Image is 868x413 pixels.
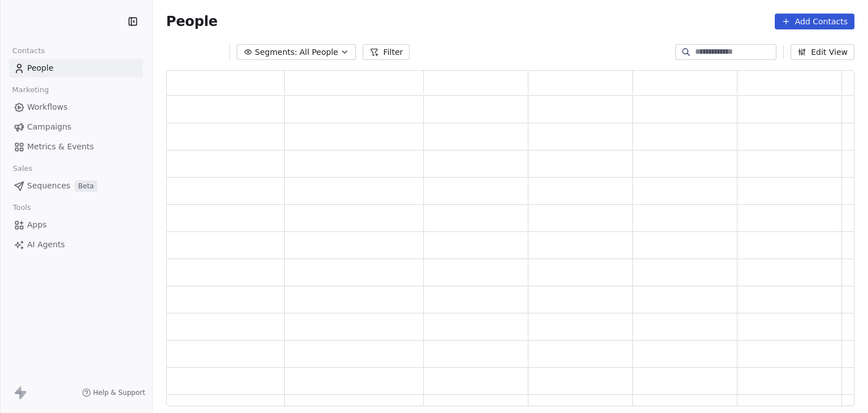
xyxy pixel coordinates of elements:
a: Help & Support [82,388,145,397]
span: Sales [8,160,37,177]
button: Add Contacts [775,14,854,29]
span: People [166,13,218,30]
a: Metrics & Events [9,137,143,156]
a: Workflows [9,98,143,117]
span: Sequences [27,180,70,192]
span: Metrics & Events [27,141,94,153]
span: Help & Support [93,388,145,397]
a: AI Agents [9,235,143,254]
span: Workflows [27,101,68,113]
span: Beta [75,180,97,192]
span: Segments: [255,46,297,58]
span: Contacts [7,42,50,59]
span: All People [300,46,338,58]
span: AI Agents [27,239,65,251]
a: Campaigns [9,118,143,136]
a: People [9,59,143,78]
button: Filter [363,44,410,60]
span: Campaigns [27,121,71,133]
span: People [27,62,54,74]
span: Marketing [7,81,54,98]
a: SequencesBeta [9,177,143,195]
a: Apps [9,216,143,234]
span: Apps [27,219,47,231]
span: Tools [8,199,36,216]
button: Edit View [791,44,854,60]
